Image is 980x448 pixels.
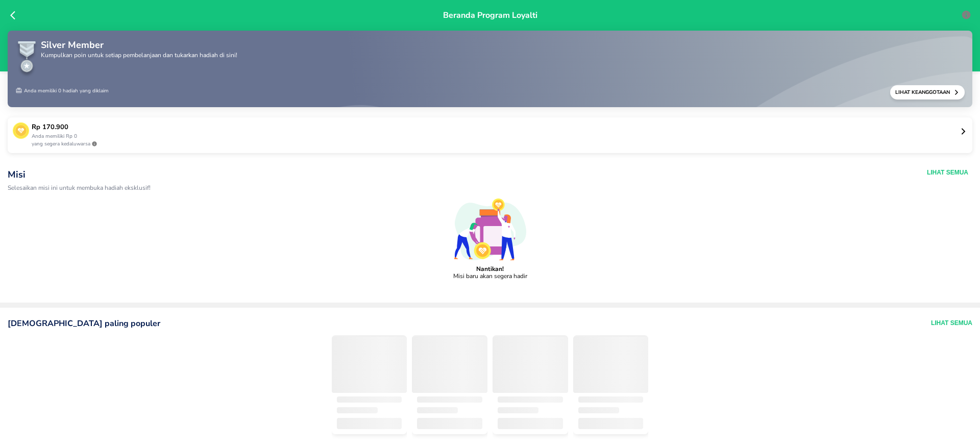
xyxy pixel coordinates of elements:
span: ‌ [412,337,487,393]
p: yang segera kedaluwarsa [32,140,960,148]
span: ‌ [578,396,644,403]
span: ‌ [578,418,644,429]
span: ‌ [417,407,458,413]
span: ‌ [417,418,482,429]
span: ‌ [498,418,563,429]
p: Lihat Keanggotaan [895,89,953,96]
p: Selesaikan misi ini untuk membuka hadiah eksklusif! [8,185,727,191]
span: ‌ [498,396,563,403]
p: [DEMOGRAPHIC_DATA] paling populer [8,318,160,329]
p: Misi [8,168,727,181]
span: ‌ [498,407,538,413]
span: ‌ [493,337,568,393]
p: Misi baru akan segera hadir [453,272,527,280]
span: lihat misi yang telah selesai [10,286,970,294]
p: Anda memiliki Rp 0 [32,133,960,140]
p: Rp 170.900 [32,122,960,133]
button: Lihat Semua [931,318,972,329]
button: Lihat Semua [927,168,968,177]
span: ‌ [332,337,407,393]
span: ‌ [417,396,482,403]
p: Anda memiliki 0 hadiah yang diklaim [15,85,109,99]
p: Kumpulkan poin untuk setiap pembelanjaan dan tukarkan hadiah di sini! [41,52,237,58]
p: Beranda Program Loyalti [443,9,537,63]
p: Nantikan! [476,265,504,272]
span: ‌ [337,396,402,403]
button: lihat misi yang telah selesai [6,283,974,297]
span: ‌ [337,407,378,413]
span: ‌ [337,418,402,429]
span: ‌ [578,407,619,413]
p: Silver Member [41,38,237,52]
span: ‌ [573,337,649,393]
